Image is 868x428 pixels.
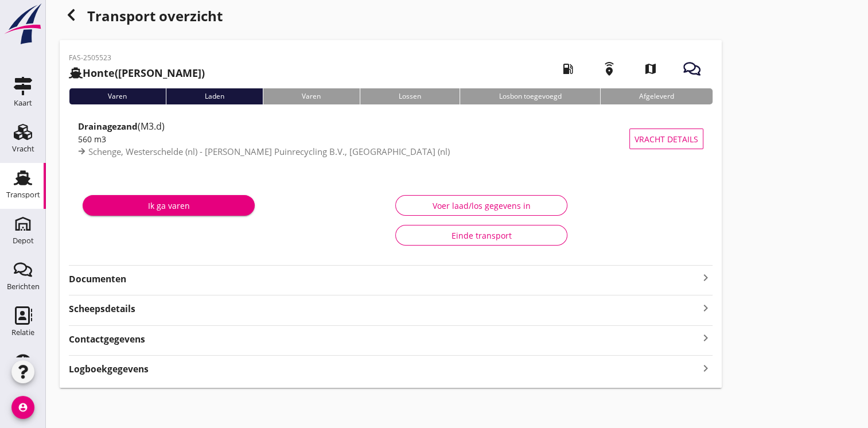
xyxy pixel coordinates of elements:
[14,99,32,107] div: Kaart
[699,360,713,376] i: keyboard_arrow_right
[395,225,567,246] button: Einde transport
[699,271,713,285] i: keyboard_arrow_right
[699,300,713,316] i: keyboard_arrow_right
[405,200,558,212] div: Voer laad/los gegevens in
[92,200,246,212] div: Ik ga varen
[69,363,149,376] strong: Logboekgegevens
[69,114,713,164] a: Drainagezand(M3.d)560 m3Schenge, Westerschelde (nl) - [PERSON_NAME] Puinrecycling B.V., [GEOGRAPH...
[6,191,40,199] div: Transport
[600,88,713,104] div: Afgeleverd
[11,396,34,419] i: account_circle
[395,195,567,216] button: Voer laad/los gegevens in
[78,120,138,132] strong: Drainagezand
[593,53,625,85] i: emergency_share
[83,195,255,216] button: Ik ga varen
[69,53,205,63] p: FAS-2505523
[88,146,450,157] span: Schenge, Westerschelde (nl) - [PERSON_NAME] Puinrecycling B.V., [GEOGRAPHIC_DATA] (nl)
[635,133,698,145] span: Vracht details
[11,329,34,336] div: Relatie
[360,88,460,104] div: Lossen
[12,145,34,153] div: Vracht
[2,3,44,45] img: logo-small.a267ee39.svg
[138,120,165,133] span: (M3.d)
[405,229,558,242] div: Einde transport
[629,129,703,149] button: Vracht details
[69,65,205,81] h2: ([PERSON_NAME])
[69,333,145,346] strong: Contactgegevens
[13,237,34,244] div: Depot
[699,330,713,346] i: keyboard_arrow_right
[263,88,360,104] div: Varen
[7,283,40,290] div: Berichten
[69,88,166,104] div: Varen
[460,88,600,104] div: Losbon toegevoegd
[166,88,263,104] div: Laden
[635,53,667,85] i: map
[60,3,722,31] div: Transport overzicht
[69,273,699,286] strong: Documenten
[69,302,135,316] strong: Scheepsdetails
[78,133,629,145] div: 560 m3
[552,53,584,85] i: local_gas_station
[83,66,115,80] strong: Honte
